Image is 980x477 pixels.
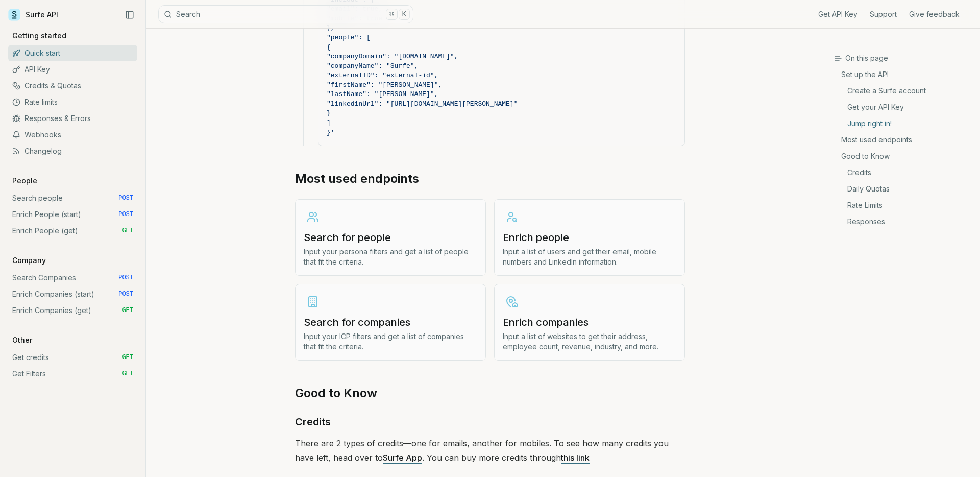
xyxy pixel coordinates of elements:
[8,45,137,61] a: Quick start
[503,230,676,245] h3: Enrich people
[8,110,137,127] a: Responses & Errors
[8,335,36,345] p: Other
[327,90,438,98] span: "lastName": "[PERSON_NAME]",
[8,143,137,159] a: Changelog
[122,370,133,378] span: GET
[8,270,137,286] a: Search Companies POST
[304,230,477,245] h3: Search for people
[835,115,972,132] a: Jump right in!
[835,164,972,181] a: Credits
[8,190,137,206] a: Search people POST
[835,69,972,83] a: Set up the API
[118,274,133,282] span: POST
[8,206,137,223] a: Enrich People (start) POST
[8,255,50,266] p: Company
[122,227,133,235] span: GET
[835,213,972,227] a: Responses
[122,7,137,22] button: Collapse Sidebar
[494,199,685,276] a: Enrich peopleInput a list of users and get their email, mobile numbers and LinkedIn information.
[118,290,133,298] span: POST
[8,94,137,110] a: Rate limits
[494,284,685,361] a: Enrich companiesInput a list of websites to get their address, employee count, revenue, industry,...
[870,9,897,19] a: Support
[818,9,857,19] a: Get API Key
[327,53,458,60] span: "companyDomain": "[DOMAIN_NAME]",
[295,436,685,465] p: There are 2 types of credits—one for emails, another for mobiles. To see how many credits you hav...
[8,286,137,302] a: Enrich Companies (start) POST
[561,452,590,463] a: this link
[8,31,70,41] p: Getting started
[8,302,137,319] a: Enrich Companies (get) GET
[8,176,41,186] p: People
[122,353,133,362] span: GET
[295,199,486,276] a: Search for peopleInput your persona filters and get a list of people that fit the criteria.
[835,197,972,213] a: Rate Limits
[295,414,331,430] a: Credits
[327,34,371,41] span: "people": [
[8,127,137,143] a: Webhooks
[295,284,486,361] a: Search for companiesInput your ICP filters and get a list of companies that fit the criteria.
[327,109,331,117] span: }
[304,315,477,329] h3: Search for companies
[503,315,676,329] h3: Enrich companies
[327,43,331,51] span: {
[304,331,477,352] p: Input your ICP filters and get a list of companies that fit the criteria.
[835,99,972,115] a: Get your API Key
[909,9,960,19] a: Give feedback
[8,349,137,366] a: Get credits GET
[8,78,137,94] a: Credits & Quotas
[327,100,518,108] span: "linkedinUrl": "[URL][DOMAIN_NAME][PERSON_NAME]"
[8,366,137,382] a: Get Filters GET
[327,81,442,89] span: "firstName": "[PERSON_NAME]",
[383,452,422,463] a: Surfe App
[327,129,335,136] span: }'
[8,223,137,239] a: Enrich People (get) GET
[503,331,676,352] p: Input a list of websites to get their address, employee count, revenue, industry, and more.
[295,385,377,401] a: Good to Know
[8,7,58,22] a: Surfe API
[835,132,972,148] a: Most used endpoints
[304,247,477,267] p: Input your persona filters and get a list of people that fit the criteria.
[327,71,438,79] span: "externalID": "external-id",
[503,247,676,267] p: Input a list of users and get their email, mobile numbers and LinkedIn information.
[834,53,972,63] h3: On this page
[399,9,410,20] kbd: K
[295,171,419,187] a: Most used endpoints
[386,9,397,20] kbd: ⌘
[327,62,418,70] span: "companyName": "Surfe",
[8,61,137,78] a: API Key
[158,5,413,23] button: Search⌘K
[835,83,972,99] a: Create a Surfe account
[835,148,972,164] a: Good to Know
[122,306,133,315] span: GET
[835,181,972,197] a: Daily Quotas
[118,194,133,202] span: POST
[327,119,331,127] span: ]
[118,210,133,219] span: POST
